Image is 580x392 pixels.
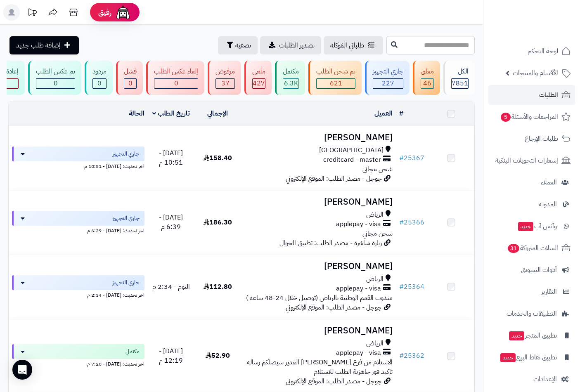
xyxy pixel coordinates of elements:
span: لوحة التحكم [528,45,558,57]
span: العملاء [541,177,557,188]
h3: [PERSON_NAME] [244,262,393,271]
a: السلات المتروكة31 [488,238,575,258]
div: جاري التجهيز [373,67,403,76]
span: 427 [253,78,265,88]
span: 0 [54,78,58,88]
span: الإعدادات [533,373,557,385]
span: إضافة طلب جديد [16,40,61,50]
span: أدوات التسويق [521,264,557,276]
span: جوجل - مصدر الطلب: الموقع الإلكتروني [286,302,382,312]
span: 621 [330,78,342,88]
span: creditcard - master [323,155,381,165]
a: فشل 0 [114,61,144,95]
a: الإعدادات [488,369,575,389]
span: 0 [97,78,102,88]
img: ai-face.png [115,4,131,21]
div: مكتمل [283,67,299,76]
div: 37 [216,79,234,88]
div: 227 [373,79,403,88]
span: شحن مجاني [362,229,393,239]
span: 0 [174,78,178,88]
a: إضافة طلب جديد [9,36,79,54]
span: جاري التجهيز [113,214,140,222]
span: وآتس آب [517,220,557,232]
div: 0 [154,79,198,88]
span: تطبيق المتجر [508,330,557,341]
span: الرياض [366,274,384,284]
a: #25367 [399,153,424,163]
div: مرفوض [215,67,235,76]
a: تم شحن الطلب 621 [307,61,363,95]
span: 158.40 [204,153,232,163]
a: # [399,109,403,118]
a: تطبيق نقاط البيعجديد [488,347,575,367]
span: إشعارات التحويلات البنكية [495,155,558,166]
a: أدوات التسويق [488,260,575,280]
a: تم عكس الطلب 0 [26,61,83,95]
div: 0 [93,79,106,88]
span: المراجعات والأسئلة [500,111,558,123]
div: اخر تحديث: [DATE] - 6:39 م [12,226,144,234]
span: تطبيق نقاط البيع [500,352,557,363]
div: اخر تحديث: [DATE] - 7:20 م [12,359,144,368]
span: جديد [509,331,524,340]
a: وآتس آبجديد [488,216,575,236]
a: لوحة التحكم [488,41,575,61]
span: التقارير [541,286,557,298]
span: الأقسام والمنتجات [513,67,558,79]
span: رفيق [98,7,111,17]
span: الرياض [366,210,384,220]
div: 0 [124,79,136,88]
a: الطلبات [488,85,575,105]
span: جوجل - مصدر الطلب: الموقع الإلكتروني [286,174,382,184]
a: الإجمالي [207,109,228,118]
div: ملغي [252,67,265,76]
span: [GEOGRAPHIC_DATA] [319,146,384,155]
a: العملاء [488,172,575,192]
span: الرياض [366,339,384,348]
h3: [PERSON_NAME] [244,197,393,207]
div: Open Intercom Messenger [12,360,32,380]
span: جوجل - مصدر الطلب: الموقع الإلكتروني [286,376,382,386]
span: طلباتي المُوكلة [330,40,364,50]
span: تصفية [235,40,251,50]
span: applepay - visa [336,284,381,293]
span: # [399,351,404,361]
div: اخر تحديث: [DATE] - 10:51 م [12,161,144,170]
a: جاري التجهيز 227 [363,61,411,95]
span: اليوم - 2:34 م [152,282,190,292]
a: الحالة [129,109,144,118]
span: 52.90 [206,351,230,361]
div: معلق [421,67,434,76]
a: تصدير الطلبات [260,36,321,54]
span: 6.3K [284,78,298,88]
a: طلباتي المُوكلة [324,36,383,54]
div: 0 [36,79,75,88]
span: جاري التجهيز [113,150,140,158]
span: الطلبات [539,89,558,101]
h3: [PERSON_NAME] [244,326,393,335]
div: فشل [124,67,137,76]
span: applepay - visa [336,348,381,358]
span: 31 [508,244,519,253]
span: applepay - visa [336,220,381,229]
span: طلبات الإرجاع [525,133,558,144]
div: إلغاء عكس الطلب [154,67,198,76]
a: المراجعات والأسئلة5 [488,107,575,127]
a: تحديثات المنصة [22,4,43,23]
a: التقارير [488,282,575,302]
div: تم عكس الطلب [36,67,75,76]
a: إشعارات التحويلات البنكية [488,151,575,170]
span: 46 [423,78,431,88]
span: السلات المتروكة [507,242,558,254]
span: # [399,217,404,227]
span: مندوب القمم الوطنية بالرياض (توصيل خلال 24-48 ساعه ) [246,293,393,303]
div: تم شحن الطلب [316,67,355,76]
a: #25364 [399,282,424,292]
span: # [399,153,404,163]
a: المدونة [488,194,575,214]
a: مرفوض 37 [206,61,243,95]
div: مردود [92,67,107,76]
div: اخر تحديث: [DATE] - 2:34 م [12,290,144,299]
a: مردود 0 [83,61,114,95]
